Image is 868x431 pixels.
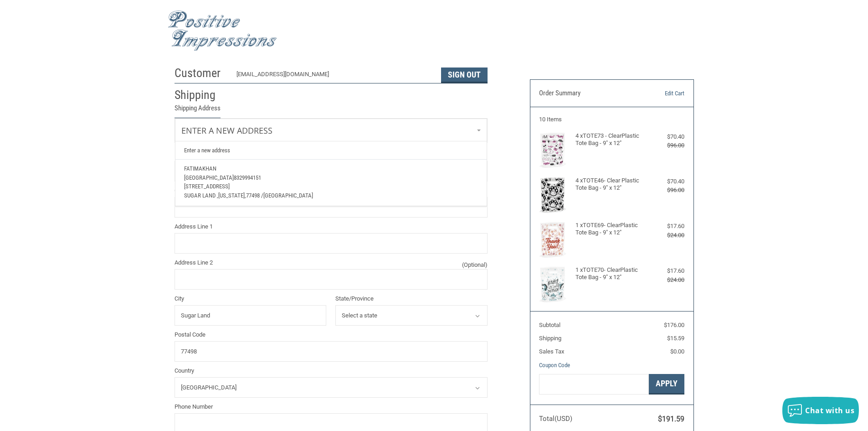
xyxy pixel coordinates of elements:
div: $70.40 [648,177,684,186]
span: [STREET_ADDRESS] [184,183,230,190]
div: [EMAIL_ADDRESS][DOMAIN_NAME] [236,70,432,83]
button: Chat with us [782,397,859,424]
span: Chat with us [805,405,854,415]
div: $96.00 [648,186,684,195]
label: State/Province [335,294,488,303]
span: Shipping [539,335,561,342]
button: Sign Out [441,68,488,83]
a: Enter or select a different address [175,119,487,142]
legend: Shipping Address [175,103,221,118]
div: $17.60 [648,222,684,231]
div: $24.00 [648,231,684,240]
h3: Order Summary [539,89,638,98]
label: Address Line 2 [175,258,488,267]
div: $70.40 [648,132,684,141]
label: Country [175,366,488,375]
span: [GEOGRAPHIC_DATA] [184,174,234,181]
label: Postal Code [175,330,488,339]
h3: 10 Items [539,116,684,123]
span: Enter a new address [181,125,272,136]
span: Total (USD) [539,415,572,423]
label: Company Name [175,186,488,195]
h2: Customer [175,66,228,81]
a: Enter a new address [180,141,482,159]
span: Subtotal [539,322,560,328]
input: Gift Certificate or Coupon Code [539,374,649,395]
span: Sales Tax [539,348,564,355]
a: FATIMAKHAN[GEOGRAPHIC_DATA]8329994151[STREET_ADDRESS]SUGAR LAND ,[US_STATE],77498 /[GEOGRAPHIC_DATA] [180,160,482,206]
a: Edit Cart [638,89,684,98]
small: (Optional) [462,260,488,270]
label: First Name [175,150,327,159]
span: [US_STATE], [218,192,246,199]
h4: 4 x TOTE73 - ClearPlastic Tote Bag - 9" x 12" [575,132,646,147]
div: $17.60 [648,266,684,275]
h4: 1 x TOTE69- ClearPlastic Tote Bag - 9" x 12" [575,222,646,237]
span: SUGAR LAND , [184,192,218,199]
img: Positive Impressions [168,10,277,51]
label: Phone Number [175,402,488,411]
span: FATIMA [184,165,202,172]
h2: Shipping [175,88,228,103]
h4: 4 x TOTE46- Clear Plastic Tote Bag - 9" x 12" [575,177,646,192]
span: [GEOGRAPHIC_DATA] [263,192,313,199]
span: $15.59 [667,335,684,342]
span: $176.00 [664,322,684,328]
button: Apply [649,374,684,395]
span: 77498 / [246,192,263,199]
h4: 1 x TOTE70- ClearPlastic Tote Bag - 9" x 12" [575,266,646,281]
label: Address Line 1 [175,222,488,231]
div: $24.00 [648,275,684,285]
span: $0.00 [670,348,684,355]
span: $191.59 [658,415,684,423]
span: KHAN [202,165,216,172]
label: City [175,294,327,303]
a: Coupon Code [539,362,570,369]
div: $96.00 [648,141,684,150]
span: 8329994151 [234,174,261,181]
